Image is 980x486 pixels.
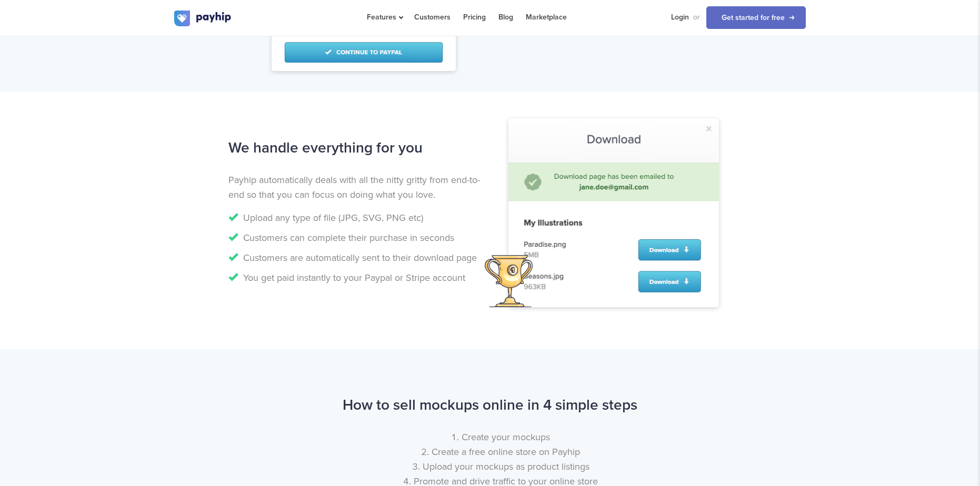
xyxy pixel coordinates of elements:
[228,173,483,202] p: Payhip automatically deals with all the nitty gritty from end-to-end so that you can focus on doi...
[228,210,483,225] li: Upload any type of file (JPG, SVG, PNG etc)
[195,444,806,459] li: Create a free online store on Payhip
[228,230,483,245] li: Customers can complete their purchase in seconds
[195,430,806,444] li: Create your mockups
[228,270,483,285] li: You get paid instantly to your Paypal or Stripe account
[228,250,483,265] li: Customers are automatically sent to their download page
[174,391,806,419] h2: How to sell mockups online in 4 simple steps
[485,255,533,307] img: trophy.svg
[174,11,232,26] img: logo.svg
[195,459,806,474] li: Upload your mockups as product listings
[706,6,806,29] a: Get started for free
[508,118,719,307] img: digital-art-download.png
[367,13,402,22] span: Features
[228,134,483,162] h2: We handle everything for you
